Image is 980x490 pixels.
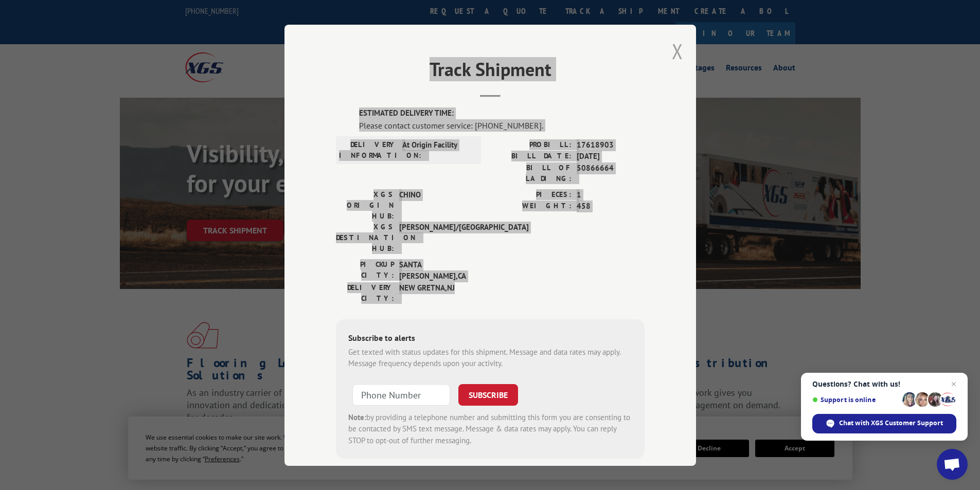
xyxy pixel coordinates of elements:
span: 1 [577,189,645,201]
label: XGS ORIGIN HUB: [336,189,394,221]
button: Close modal [672,38,683,65]
span: At Origin Facility [402,139,472,160]
span: 50866664 [577,162,645,184]
span: Close chat [948,378,960,390]
label: PICKUP CITY: [336,259,394,282]
span: Chat with XGS Customer Support [839,419,943,428]
span: 17618903 [577,139,645,151]
span: [PERSON_NAME]/[GEOGRAPHIC_DATA] [399,221,469,253]
div: by providing a telephone number and submitting this form you are consenting to be contacted by SM... [348,411,632,446]
div: Please contact customer service: [PHONE_NUMBER]. [359,119,645,131]
span: SANTA [PERSON_NAME] , CA [399,259,469,282]
label: WEIGHT: [490,201,572,212]
span: NEW GRETNA , NJ [399,282,469,303]
strong: Note: [348,412,366,422]
h2: Track Shipment [336,62,645,82]
label: PROBILL: [490,139,572,151]
div: Get texted with status updates for this shipment. Message and data rates may apply. Message frequ... [348,346,632,369]
label: BILL DATE: [490,151,572,162]
div: Chat with XGS Customer Support [812,414,956,433]
input: Phone Number [352,384,450,405]
label: DELIVERY CITY: [336,282,394,303]
span: 458 [577,201,645,212]
label: BILL OF LADING: [490,162,572,184]
button: SUBSCRIBE [458,384,518,405]
span: CHINO [399,189,469,221]
label: PIECES: [490,189,572,201]
span: Questions? Chat with us! [812,380,956,388]
div: Open chat [937,449,968,480]
div: Subscribe to alerts [348,331,632,346]
span: Support is online [812,396,899,404]
label: XGS DESTINATION HUB: [336,221,394,253]
label: ESTIMATED DELIVERY TIME: [359,107,645,119]
span: [DATE] [577,151,645,162]
label: DELIVERY INFORMATION: [339,139,397,160]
